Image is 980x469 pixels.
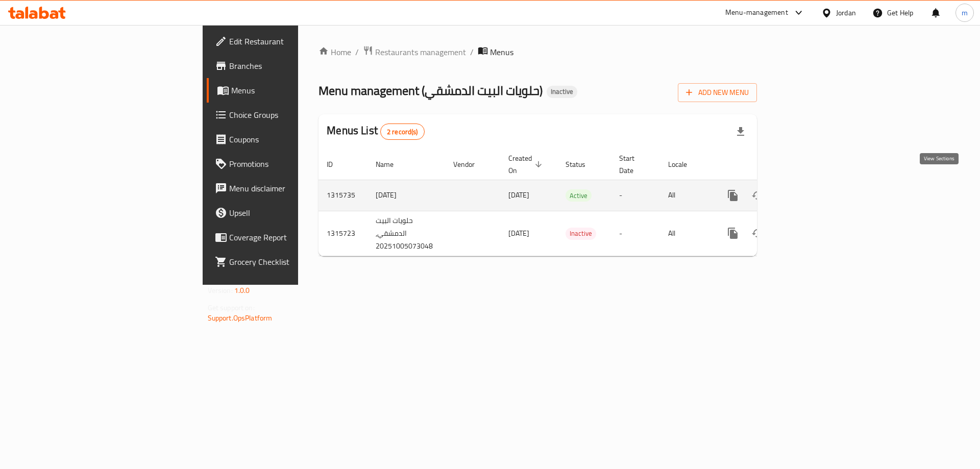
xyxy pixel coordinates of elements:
[229,256,358,268] span: Grocery Checklist
[611,211,660,256] td: -
[566,190,592,202] span: Active
[318,79,543,102] span: Menu management ( حلويات البيت الدمشقي )
[327,158,346,170] span: ID
[508,152,545,177] span: Created On
[208,301,255,314] span: Get support on:
[207,127,366,152] a: Coupons
[207,29,366,54] a: Edit Restaurant
[686,86,749,99] span: Add New Menu
[470,46,474,58] li: /
[376,158,407,170] span: Name
[660,211,713,256] td: All
[547,87,577,96] span: Inactive
[668,158,700,170] span: Locale
[611,180,660,211] td: -
[490,46,513,58] span: Menus
[234,284,250,297] span: 1.0.0
[318,149,827,256] table: enhanced table
[229,60,358,72] span: Branches
[745,221,770,245] button: Change Status
[380,124,425,140] div: Total records count
[207,103,366,127] a: Choice Groups
[547,86,577,98] div: Inactive
[318,45,757,59] nav: breadcrumb
[713,149,827,180] th: Actions
[207,152,366,176] a: Promotions
[229,207,358,219] span: Upsell
[208,311,273,325] a: Support.OpsPlatform
[566,189,592,202] div: Active
[327,123,424,140] h2: Menus List
[229,231,358,243] span: Coverage Report
[836,7,856,18] div: Jordan
[375,46,466,58] span: Restaurants management
[962,7,968,18] span: m
[566,228,596,239] span: Inactive
[208,284,233,297] span: Version:
[721,221,745,245] button: more
[619,152,648,177] span: Start Date
[229,35,358,47] span: Edit Restaurant
[566,158,599,170] span: Status
[367,211,445,256] td: حلويات البيت الدمشقي, 20251005073048
[453,158,488,170] span: Vendor
[207,201,366,225] a: Upsell
[229,158,358,170] span: Promotions
[728,119,753,144] div: Export file
[508,188,529,202] span: [DATE]
[381,127,424,137] span: 2 record(s)
[508,227,529,240] span: [DATE]
[229,133,358,145] span: Coupons
[231,84,358,96] span: Menus
[207,78,366,103] a: Menus
[725,7,788,19] div: Menu-management
[207,54,366,78] a: Branches
[678,83,757,102] button: Add New Menu
[363,45,466,59] a: Restaurants management
[660,180,713,211] td: All
[721,183,745,208] button: more
[207,250,366,274] a: Grocery Checklist
[207,225,366,250] a: Coverage Report
[367,180,445,211] td: [DATE]
[229,182,358,194] span: Menu disclaimer
[207,176,366,201] a: Menu disclaimer
[229,109,358,121] span: Choice Groups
